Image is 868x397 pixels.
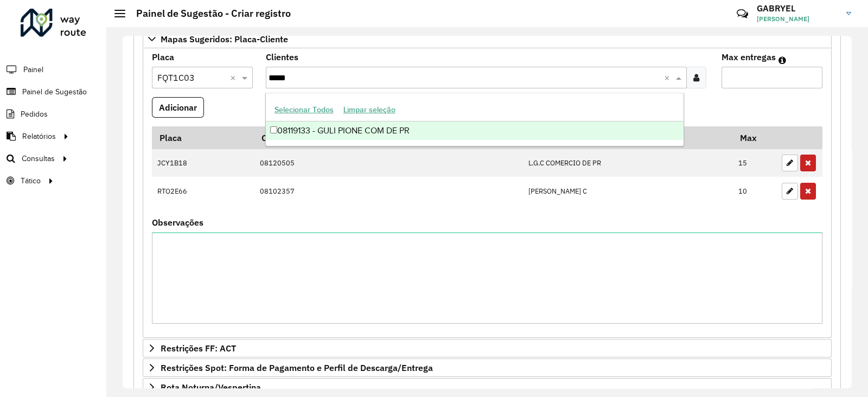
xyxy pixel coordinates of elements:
[722,50,776,63] label: Max entregas
[339,101,400,118] button: Limpar seleção
[143,378,832,396] a: Rota Noturna/Vespertina
[125,8,291,20] h2: Painel de Sugestão - Criar registro
[664,71,673,84] span: Clear all
[22,131,56,142] span: Relatórios
[523,149,733,177] td: L.G.C COMERCIO DE PR
[733,126,776,149] th: Max
[152,177,254,205] td: RTO2E66
[254,126,522,149] th: Código Cliente
[230,71,239,84] span: Clear all
[270,101,339,118] button: Selecionar Todos
[143,48,832,338] div: Mapas Sugeridos: Placa-Cliente
[143,30,832,48] a: Mapas Sugeridos: Placa-Cliente
[778,56,786,65] em: Máximo de clientes que serão colocados na mesma rota com os clientes informados
[22,153,55,164] span: Consultas
[733,177,776,205] td: 10
[757,14,838,24] span: [PERSON_NAME]
[21,175,41,187] span: Tático
[21,108,48,120] span: Pedidos
[265,93,685,146] ng-dropdown-panel: Options list
[254,149,522,177] td: 08120505
[152,126,254,149] th: Placa
[23,64,43,75] span: Painel
[161,35,288,43] span: Mapas Sugeridos: Placa-Cliente
[523,177,733,205] td: [PERSON_NAME] C
[161,363,433,372] span: Restrições Spot: Forma de Pagamento e Perfil de Descarga/Entrega
[757,3,838,14] h3: GABRYEL
[143,339,832,357] a: Restrições FF: ACT
[161,344,236,353] span: Restrições FF: ACT
[143,358,832,377] a: Restrições Spot: Forma de Pagamento e Perfil de Descarga/Entrega
[733,149,776,177] td: 15
[152,50,174,63] label: Placa
[266,50,298,63] label: Clientes
[152,149,254,177] td: JCY1B18
[152,216,203,229] label: Observações
[266,121,684,140] div: 08119133 - GULI PIONE COM DE PR
[22,86,87,98] span: Painel de Sugestão
[161,383,261,392] span: Rota Noturna/Vespertina
[731,2,754,25] a: Contato Rápido
[152,97,204,118] button: Adicionar
[254,177,522,205] td: 08102357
